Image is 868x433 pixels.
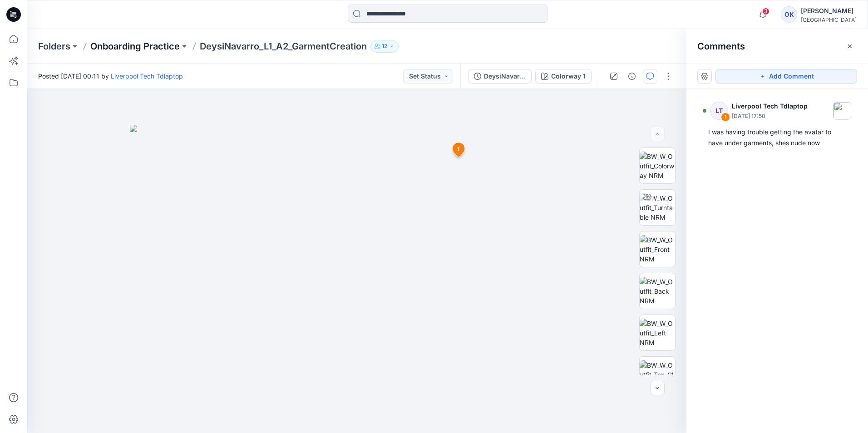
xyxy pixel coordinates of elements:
[640,319,675,347] img: BW_W_Outfit_Left NRM
[801,5,857,16] div: [PERSON_NAME]
[715,69,857,84] button: Add Comment
[200,40,367,53] p: DeysiNavarro_L1_A2_GarmentCreation
[382,41,387,51] p: 12
[781,6,797,23] div: OK
[640,235,675,264] img: BW_W_Outfit_Front NRM
[551,71,586,81] div: Colorway 1
[640,277,675,305] img: BW_W_Outfit_Back NRM
[130,125,584,433] img: eyJhbGciOiJIUzI1NiIsImtpZCI6IjAiLCJzbHQiOiJzZXMiLCJ0eXAiOiJKV1QifQ.eyJkYXRhIjp7InR5cGUiOiJzdG9yYW...
[370,40,399,53] button: 12
[640,360,675,389] img: BW_W_Outfit_Top_CloseUp NRM
[640,152,675,180] img: BW_W_Outfit_Colorway NRM
[535,69,592,84] button: Colorway 1
[38,71,183,81] span: Posted [DATE] 00:11 by
[625,69,639,84] button: Details
[484,71,526,81] div: DeysiNavarro_L1_A2_GarmentCreation
[640,193,675,222] img: BW_W_Outfit_Turntable NRM
[721,113,730,122] div: 1
[697,41,745,52] h2: Comments
[710,102,728,120] div: LT
[111,72,183,80] a: Liverpool Tech Tdlaptop
[38,40,70,53] a: Folders
[762,8,769,15] span: 3
[732,112,808,121] p: [DATE] 17:50
[708,127,846,148] div: I was having trouble getting the avatar to have under garments, shes nude now
[90,40,180,53] a: Onboarding Practice
[468,69,532,84] button: DeysiNavarro_L1_A2_GarmentCreation
[732,101,808,112] p: Liverpool Tech Tdlaptop
[801,16,857,23] div: [GEOGRAPHIC_DATA]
